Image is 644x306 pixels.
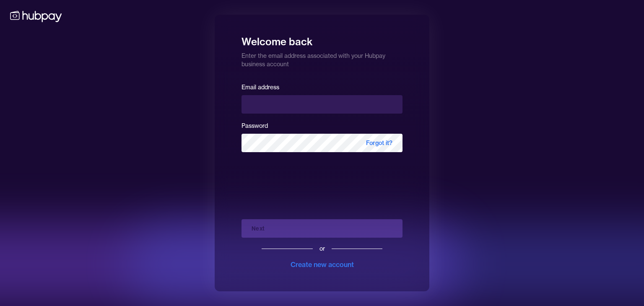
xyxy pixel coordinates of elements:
label: Password [241,122,268,130]
div: or [319,244,325,253]
span: Forgot it? [356,134,402,152]
label: Email address [241,83,279,91]
div: Create new account [291,259,354,270]
p: Enter the email address associated with your Hubpay business account [241,48,402,68]
h1: Welcome back [241,30,402,48]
